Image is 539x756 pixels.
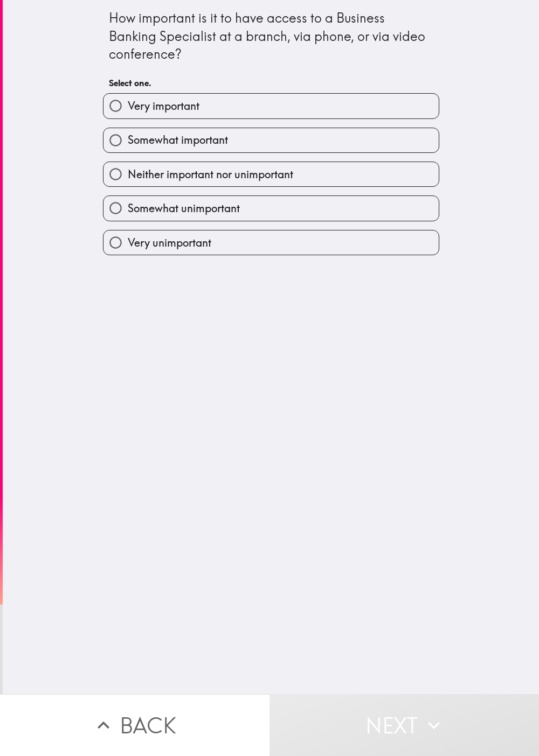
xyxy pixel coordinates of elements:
[128,132,228,148] span: Somewhat important
[269,694,539,756] button: Next
[103,196,439,220] button: Somewhat unimportant
[128,235,211,250] span: Very unimportant
[109,77,433,89] h6: Select one.
[128,167,293,182] span: Neither important nor unimportant
[103,162,439,186] button: Neither important nor unimportant
[128,99,199,114] span: Very important
[103,230,439,255] button: Very unimportant
[128,201,240,216] span: Somewhat unimportant
[103,94,439,118] button: Very important
[103,128,439,152] button: Somewhat important
[109,9,433,64] div: How important is it to have access to a Business Banking Specialist at a branch, via phone, or vi...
